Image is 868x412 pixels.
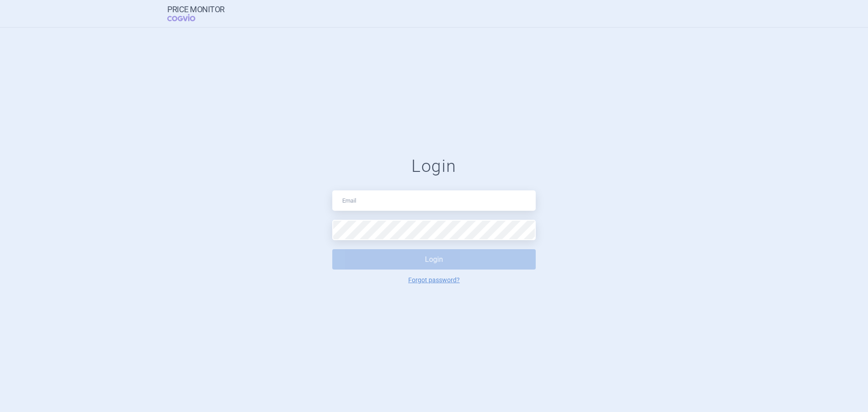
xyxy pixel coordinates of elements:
button: Login [332,249,536,270]
a: Forgot password? [408,277,460,283]
span: COGVIO [167,14,208,21]
input: Email [332,190,536,211]
h1: Login [332,156,536,177]
strong: Price Monitor [167,5,225,14]
a: Price MonitorCOGVIO [167,5,225,22]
